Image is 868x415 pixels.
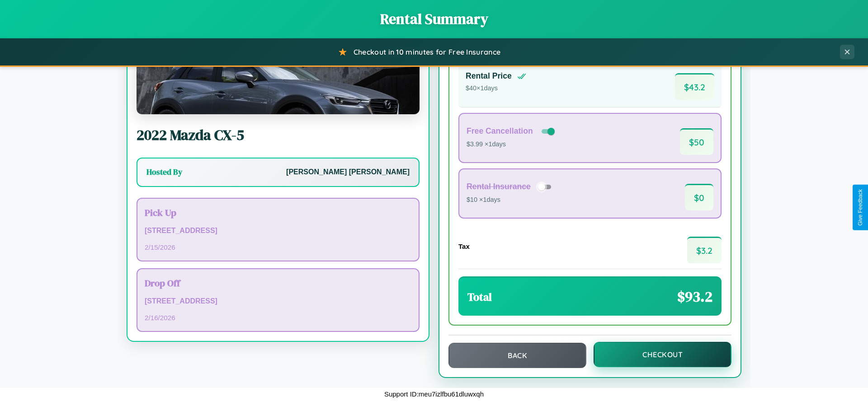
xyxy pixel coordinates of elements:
h3: Hosted By [146,167,182,177]
h3: Pick Up [145,206,411,219]
h4: Tax [458,242,470,250]
p: [STREET_ADDRESS] [145,295,411,308]
p: 2 / 15 / 2026 [145,241,411,253]
p: $3.99 × 1 days [467,139,557,150]
h4: Rental Insurance [467,182,531,191]
p: [PERSON_NAME] [PERSON_NAME] [286,166,410,179]
span: Checkout in 10 minutes for Free Insurance [354,47,500,56]
span: $ 93.2 [677,287,712,307]
p: $10 × 1 days [467,194,554,206]
span: $ 50 [680,128,713,155]
h3: Drop Off [145,276,411,289]
h4: Rental Price [466,71,512,81]
p: Support ID: meu7izlfbu61dluwxqh [384,388,484,400]
p: $ 40 × 1 days [466,83,526,94]
span: $ 0 [685,184,713,210]
h4: Free Cancellation [467,126,533,136]
div: Give Feedback [857,189,863,226]
span: $ 3.2 [687,237,722,263]
p: [STREET_ADDRESS] [145,224,411,238]
img: Mazda CX-5 [137,24,420,114]
span: $ 43.2 [675,73,714,100]
h2: 2022 Mazda CX-5 [137,125,420,145]
p: 2 / 16 / 2026 [145,312,411,324]
button: Back [448,343,586,368]
h3: Total [467,289,492,304]
h1: Rental Summary [9,9,859,29]
button: Checkout [594,342,731,367]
